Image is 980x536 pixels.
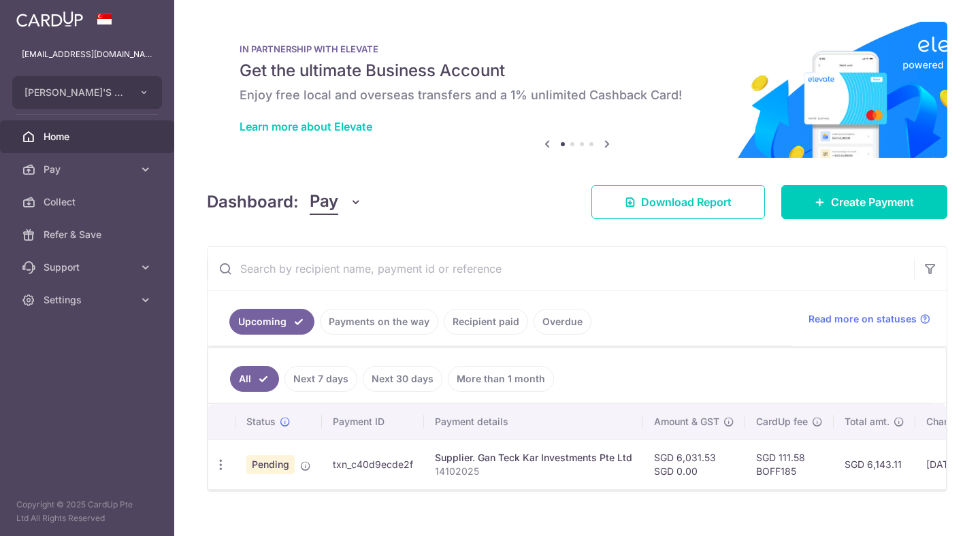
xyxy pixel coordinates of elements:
div: Supplier. Gan Teck Kar Investments Pte Ltd [435,451,632,465]
span: Status [246,415,276,429]
a: Read more on statuses [808,312,930,326]
th: Payment ID [322,404,424,439]
span: CardUp fee [756,415,808,429]
span: Collect [44,195,133,209]
a: Next 30 days [363,366,442,392]
th: Payment details [424,404,643,439]
span: Settings [44,293,133,307]
span: Pending [246,455,295,474]
span: Amount & GST [654,415,719,429]
p: 14102025 [435,465,632,478]
span: Download Report [641,194,732,210]
a: Download Report [591,185,765,219]
h6: Enjoy free local and overseas transfers and a 1% unlimited Cashback Card! [240,87,915,103]
a: Overdue [534,309,591,335]
span: Create Payment [831,194,914,210]
span: Home [44,130,133,144]
td: SGD 111.58 BOFF185 [745,439,834,489]
span: Pay [44,163,133,176]
p: [EMAIL_ADDRESS][DOMAIN_NAME] [22,48,152,61]
span: Support [44,261,133,274]
a: Recipient paid [444,309,528,335]
button: [PERSON_NAME]'S TANDOOR PTE. LTD. [12,76,162,109]
a: Learn more about Elevate [240,120,372,133]
button: Pay [310,189,362,215]
a: Create Payment [781,185,947,219]
td: txn_c40d9ecde2f [322,439,424,489]
td: SGD 6,031.53 SGD 0.00 [643,439,745,489]
a: Upcoming [229,309,314,335]
img: Renovation banner [207,22,947,158]
h5: Get the ultimate Business Account [240,60,915,82]
td: SGD 6,143.11 [834,439,915,489]
a: Next 7 days [284,366,357,392]
span: [PERSON_NAME]'S TANDOOR PTE. LTD. [24,86,125,99]
h4: Dashboard: [207,190,299,214]
span: Read more on statuses [808,312,917,326]
span: Total amt. [845,415,889,429]
span: Pay [310,189,338,215]
img: CardUp [16,11,83,27]
a: More than 1 month [448,366,554,392]
input: Search by recipient name, payment id or reference [208,247,914,290]
span: Refer & Save [44,228,133,241]
a: All [230,366,279,392]
a: Payments on the way [320,309,438,335]
p: IN PARTNERSHIP WITH ELEVATE [240,44,915,54]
